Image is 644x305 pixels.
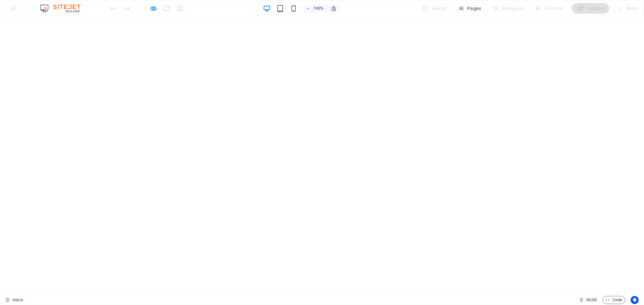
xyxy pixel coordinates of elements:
img: Editor Logo [39,4,89,12]
a: Click to cancel selection. Double-click to open Pages [5,296,23,304]
button: Usercentrics [631,296,639,304]
button: Pages [455,3,484,14]
span: Code [605,296,622,304]
span: 00 00 [586,296,597,304]
span: : [591,297,592,302]
h6: 100% [313,4,324,12]
div: Design (Ctrl+Alt+Y) [419,3,450,14]
button: 100% [303,4,327,12]
i: On resize automatically adjust zoom level to fit chosen device. [331,5,337,11]
span: Pages [458,5,481,12]
button: Code [602,296,625,304]
h6: Session time [579,296,597,304]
